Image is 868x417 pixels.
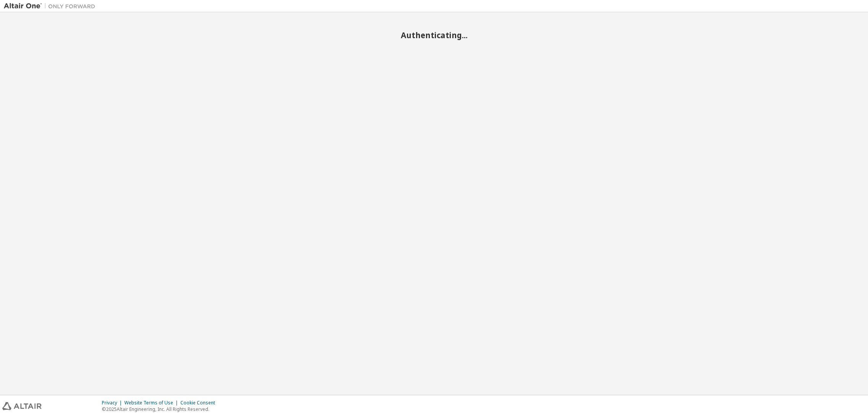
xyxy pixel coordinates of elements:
div: Website Terms of Use [124,400,180,406]
p: © 2025 Altair Engineering, Inc. All Rights Reserved. [102,406,220,412]
div: Cookie Consent [180,400,220,406]
img: altair_logo.svg [2,402,42,410]
h2: Authenticating... [4,30,864,40]
img: Altair One [4,2,99,10]
div: Privacy [102,400,124,406]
